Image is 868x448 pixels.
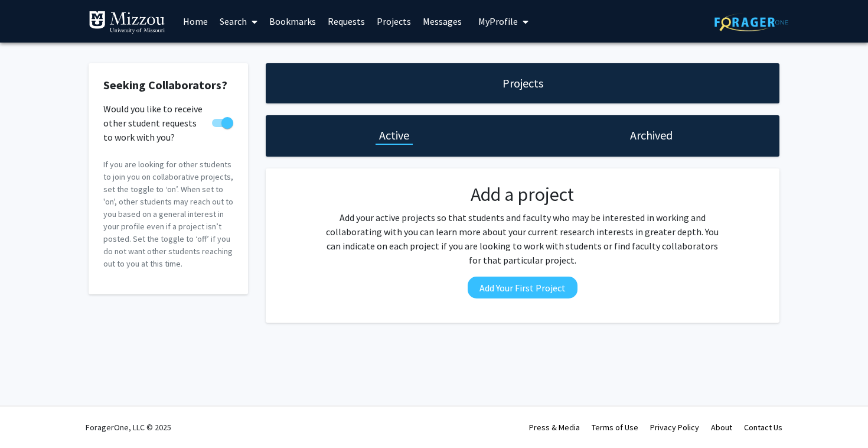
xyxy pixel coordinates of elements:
a: Contact Us [744,422,782,433]
a: Requests [322,1,371,42]
h1: Archived [630,127,673,144]
a: Press & Media [529,422,580,433]
a: Home [177,1,214,42]
iframe: Chat [9,395,50,439]
a: Terms of Use [592,422,638,433]
a: Search [214,1,263,42]
h1: Active [379,127,409,144]
span: My Profile [478,15,518,27]
a: Privacy Policy [650,422,699,433]
p: Add your active projects so that students and faculty who may be interested in working and collab... [322,210,723,267]
span: Would you like to receive other student requests to work with you? [103,102,207,144]
img: ForagerOne Logo [714,13,788,31]
p: If you are looking for other students to join you on collaborative projects, set the toggle to ‘o... [103,158,233,270]
a: Messages [417,1,468,42]
a: Projects [371,1,417,42]
h1: Projects [502,75,543,92]
button: Add Your First Project [468,277,577,298]
h2: Add a project [322,183,723,206]
a: About [711,422,732,433]
h2: Seeking Collaborators? [103,78,233,92]
a: Bookmarks [263,1,322,42]
div: ForagerOne, LLC © 2025 [86,407,171,448]
img: University of Missouri Logo [89,11,165,34]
